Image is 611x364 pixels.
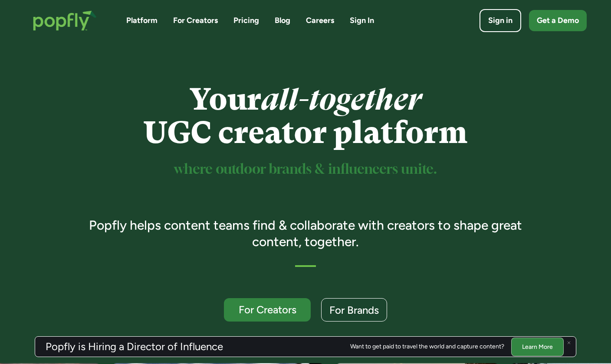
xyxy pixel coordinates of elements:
a: Platform [126,15,158,26]
a: Sign In [350,15,374,26]
h3: Popfly is Hiring a Director of Influence [46,341,223,352]
a: Sign in [480,9,521,32]
em: all-together [261,82,421,117]
a: Blog [275,15,290,26]
div: For Brands [329,305,379,315]
div: Get a Demo [537,15,579,26]
a: Careers [306,15,334,26]
sup: where outdoor brands & influencers unite. [174,163,437,176]
a: Learn More [511,337,564,356]
a: home [24,2,105,39]
h1: Your UGC creator platform [77,83,535,149]
div: Want to get paid to travel the world and capture content? [350,343,504,350]
a: For Brands [321,298,387,322]
a: Get a Demo [529,10,587,31]
div: Sign in [488,15,512,26]
h3: Popfly helps content teams find & collaborate with creators to shape great content, together. [77,217,535,250]
div: For Creators [232,304,303,315]
a: Pricing [233,15,259,26]
a: For Creators [173,15,218,26]
a: For Creators [224,298,311,322]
